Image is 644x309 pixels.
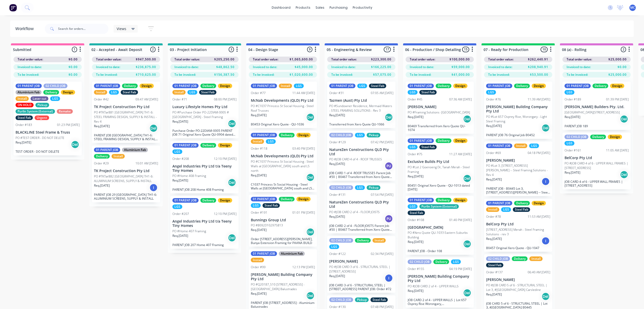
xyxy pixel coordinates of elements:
p: PO #C1037 Princess St Social Housing - Steel Roof Trusses [251,104,315,113]
div: Install [94,90,107,95]
p: Order [STREET_ADDRESS][PERSON_NAME], Bunya Extension Framing for PAANA BUILD [251,237,315,245]
div: Steel Fab [486,263,503,267]
div: LGS [329,244,339,249]
span: Views [117,26,126,31]
div: Del [71,140,79,149]
div: I [542,177,550,186]
a: dashboard [269,4,293,11]
p: Req. [DATE] [94,124,110,128]
p: Req. [DATE] [251,173,267,178]
div: LGS [266,139,276,144]
div: Order #108 [408,218,424,222]
div: Design [296,133,311,137]
div: Design [140,84,154,88]
p: JOB CARD 3 of 6 - STRUCTURAL STEEL | [STREET_ADDRESS] PARENT JOB: Order #72 [329,283,393,291]
div: LGS [565,90,574,95]
p: Req. [DATE] [408,289,423,293]
p: Luxury Lifestyle Homes Pty Ltd [172,105,237,109]
p: Req. [DATE] [565,170,580,175]
p: PARENT JOB 207 Home 407 Framing [172,243,237,247]
div: Install [112,154,125,159]
p: Req. [DATE] [251,113,267,118]
div: 04:19 PM [DATE] [449,267,472,271]
p: PO #Home 407 Framing [172,229,206,234]
p: PO #JOB CARD 3 of 6 - STRUCTURAL STEEL | [STREET_ADDRESS] [329,265,393,274]
div: Install [16,96,29,101]
div: Del [463,240,471,248]
div: 01 PARENT JOB [486,144,512,148]
p: PO #8092D102975813 [251,223,283,228]
p: Req. [DATE] [251,228,267,232]
div: 01 PARENT JOB [565,84,591,88]
p: [PERSON_NAME] [486,278,550,282]
p: PO #Q20187_510 [STREET_ADDRESS] - [GEOGRAPHIC_DATA] Balustrades [251,282,315,291]
div: 01 PARENT JOBDeliveryDesignLGSSteel FabOrder #4507:36 AM [DATE][PERSON_NAME]PO #Framing Solutions... [406,82,474,134]
p: [PERSON_NAME] Builders Pty. Ltd. [565,105,629,109]
div: 08:00 PM [DATE] [214,97,237,102]
div: Design [218,198,232,203]
div: Del [463,174,471,183]
div: 01 PARENT JOB02 CHILD JOBAluminium FabDeliveryDesignInstallLaser cutLGSON HOLDPickupPurlin System... [13,82,82,156]
div: 01:23 PM [DATE] [57,123,80,127]
div: 12:10 PM [DATE] [214,157,237,161]
div: Delivery [355,238,371,243]
p: PO #TEST ORDER - DO NOT DELETE [16,136,64,140]
div: Order #77 [251,91,266,95]
div: 01 PARENT JOB [486,201,512,205]
div: Order #69 [486,151,501,155]
div: Steel Fab [16,115,33,120]
div: 01 PARENT JOB [172,143,199,148]
p: PO #Sundowner Residence, Mermaid Waters - STEEL FRAMING SOLUTIONS - Rev 3 [329,104,393,113]
p: PO #Xero Quote QU-1033 Eastern Suburbs Building [408,230,472,240]
div: 11:05 AM [DATE] [606,148,629,153]
p: Req. [DATE] [329,274,345,278]
div: 02:34 PM [DATE] [371,252,393,256]
p: Angel Industries Pty Ltd t/a Teeny Tiny Homes [172,164,237,173]
p: B0457 Original Xero Quote - QU-1047 [486,246,550,250]
div: Design [453,84,468,88]
div: Pickup [35,103,49,107]
div: 01:39 PM [DATE] [606,97,629,102]
div: 01 PARENT JOB [251,84,277,88]
p: JOB CARD 4 of 6 - UPPER WALL FRAMES | [STREET_ADDRESS] [565,180,629,187]
div: 12:10 PM [DATE] [214,212,237,216]
div: 03:40 PM [DATE] [292,146,315,151]
div: Install [514,144,527,148]
p: [PERSON_NAME] [329,259,393,264]
div: Laser cut [31,96,48,101]
div: Delivery [200,84,216,88]
div: 01 PARENT JOB [329,84,355,88]
div: LGS [408,204,418,209]
p: Req. [DATE] [329,113,345,118]
div: 07:05 AM [DATE] [371,91,393,95]
p: Req. [DATE] [408,174,423,179]
div: Del [306,173,314,182]
div: Design [296,197,311,201]
div: Order #129 [329,140,346,145]
div: Delivery [433,260,449,264]
div: Steel Fab [419,90,437,95]
div: Design [453,138,468,143]
div: Order #118 [251,146,267,151]
div: Delivery [512,256,528,261]
div: Delivery [122,84,138,88]
div: 01 PARENT JOBLGSSteel FabOrder #3107:05 AM [DATE]Tazmen (Aust) Pty LtdPO #Sundowner Residence, Me... [327,82,395,128]
div: Delivery [43,90,59,95]
p: PO #Purchase Order PO-22DIAM-0005 #[GEOGRAPHIC_DATA] - Steel Framing [172,110,237,119]
div: 01:01 PM [DATE] [292,210,315,215]
div: LGS [529,144,539,148]
div: LGS [486,90,496,95]
p: PARENT JOB 76 Original Job B0452 [486,133,550,137]
div: 01 PARENT JOBDeliveryDesignLGSSteel FabOrder #7511:27 AM [DATE]Exclusive Builds Pty LtdPO #Lot 2 ... [406,136,474,193]
div: 01 PARENT JOBInstallLGSOrder #7711:44 AM [DATE]McNab Developments (QLD) Pty LtdPO #C1037 Princess... [249,82,317,128]
div: Order #42 [94,97,109,102]
div: LGS [355,185,365,190]
p: Req. [DATE] [329,214,345,219]
p: [PERSON_NAME] Building Company Pty Ltd [408,274,472,283]
div: Order #155 [408,267,424,271]
div: LGS [187,90,197,95]
div: Install [251,139,264,144]
div: 02 CHILD JOB [565,135,588,139]
p: Req. [DATE] [408,115,423,119]
p: [PERSON_NAME] Building Company Pty Ltd [486,105,550,113]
